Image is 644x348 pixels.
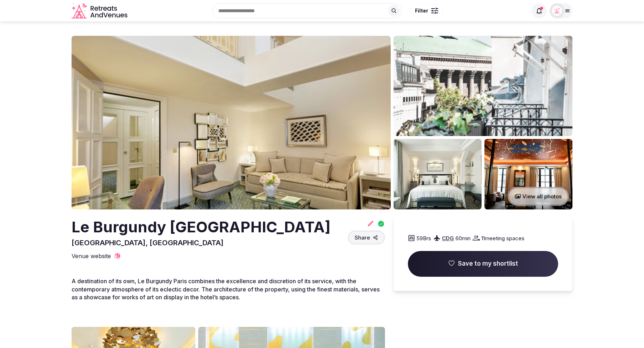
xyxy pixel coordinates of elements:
img: Venue gallery photo [394,139,482,209]
a: Visit the homepage [72,3,129,19]
img: Venue gallery photo [394,36,572,136]
span: 11 meeting spaces [481,235,525,242]
span: Venue website [72,252,111,260]
svg: Retreats and Venues company logo [72,3,129,19]
span: A destination of its own, Le Burgundy Paris combines the excellence and discretion of its service... [72,277,380,301]
img: Matt Grant Oakes [552,6,562,16]
img: Venue gallery photo [484,139,572,209]
span: Save to my shortlist [458,260,518,268]
h2: Le Burgundy [GEOGRAPHIC_DATA] [72,217,331,238]
span: 60 min [455,235,470,242]
button: View all photos [508,187,569,206]
span: Filter [415,7,428,14]
button: Filter [410,4,443,18]
span: 59 Brs [416,235,431,242]
a: CDG [442,235,454,242]
button: Share [348,231,385,245]
span: Share [355,234,370,241]
a: Venue website [72,252,121,260]
span: [GEOGRAPHIC_DATA], [GEOGRAPHIC_DATA] [72,238,224,247]
img: Venue cover photo [72,36,391,209]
